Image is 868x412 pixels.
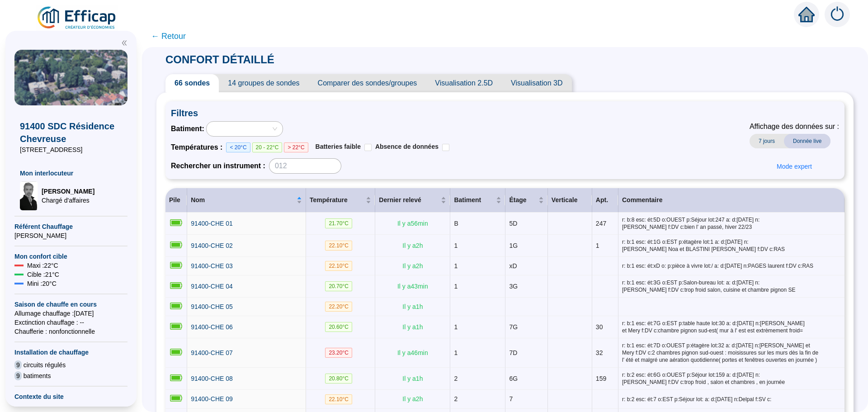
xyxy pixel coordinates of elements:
[24,371,51,380] span: batiments
[191,195,295,205] span: Nom
[622,371,841,386] span: r: b:2 esc: ét:6G o:OUEST p:Séjour lot:159 a: d:[DATE] n:[PERSON_NAME] f:DV c:trop froid , salon ...
[306,188,375,213] th: Température
[309,74,426,92] span: Comparer des sondes/groupes
[596,242,599,249] span: 1
[14,309,127,318] span: Allumage chauffage : [DATE]
[509,220,517,227] span: 5D
[14,318,127,327] span: Exctinction chauffage : --
[402,242,423,249] span: Il y a 2 h
[622,320,841,334] span: r: b:1 esc: ét:7G o:EST p:table haute lot:30 a: d:[DATE] n:[PERSON_NAME] et Mery f:DV c:chambre p...
[454,283,458,290] span: 1
[509,375,518,382] span: 6G
[402,323,423,331] span: Il y a 1 h
[592,188,618,213] th: Apt.
[509,195,536,205] span: Étage
[14,252,127,261] span: Mon confort cible
[191,375,233,382] span: 91400-CHE 08
[325,281,352,291] span: 20.70 °C
[798,6,815,23] span: home
[622,216,841,231] span: r: b:8 esc: ét:5D o:OUEST p:Séjour lot:247 a: d:[DATE] n:[PERSON_NAME] f:DV c:bien l' an passé, h...
[171,142,226,153] span: Températures :
[325,241,352,251] span: 22.10 °C
[548,188,592,213] th: Verticale
[784,134,830,148] span: Donnée live
[191,374,233,384] a: 91400-CHE 08
[618,188,844,213] th: Commentaire
[397,283,428,290] span: Il y a 43 min
[397,220,428,227] span: Il y a 56 min
[316,143,361,150] span: Batteries faible
[165,74,219,92] span: 66 sondes
[191,323,233,331] span: 91400-CHE 06
[454,395,458,403] span: 2
[14,300,127,309] span: Saison de chauffe en cours
[825,2,850,27] img: alerts
[596,349,603,356] span: 32
[509,283,518,290] span: 3G
[36,5,118,31] img: efficap energie logo
[14,371,22,380] span: 9
[42,187,94,196] span: [PERSON_NAME]
[596,220,606,227] span: 247
[191,349,233,356] span: 91400-CHE 07
[454,375,458,382] span: 2
[226,142,250,152] span: < 20°C
[156,53,283,66] span: CONFORT DÉTAILLÉ
[151,30,186,43] span: ← Retour
[191,394,233,404] a: 91400-CHE 09
[454,349,458,356] span: 1
[622,342,841,364] span: r: b:1 esc: ét:7D o:OUEST p:étagère lot:32 a: d:[DATE] n:[PERSON_NAME] et Mery f:DV c:2 chambres ...
[191,303,233,310] span: 91400-CHE 05
[325,322,352,332] span: 20.60 °C
[42,196,94,205] span: Chargé d'affaires
[402,262,423,270] span: Il y a 2 h
[14,222,127,231] span: Référent Chauffage
[622,238,841,253] span: r: b:1 esc: ét:1G o:EST p:étagère lot:1 a: d:[DATE] n:[PERSON_NAME] Noa et BLASTINI [PERSON_NAME]...
[375,188,450,213] th: Dernier relevé
[121,40,127,46] span: double-left
[505,188,547,213] th: Étage
[187,188,306,213] th: Nom
[502,74,571,92] span: Visualisation 3D
[454,242,458,249] span: 1
[27,270,59,279] span: Cible : 21 °C
[622,279,841,294] span: r: b:1 esc: ét:3G o:EST p:Salon-bureau lot: a: d:[DATE] n:[PERSON_NAME] f:DV c:trop froid salon, ...
[171,107,839,119] span: Filtres
[191,262,233,270] span: 91400-CHE 03
[171,161,265,171] span: Rechercher un instrument :
[622,262,841,270] span: r: b:1 esc: ét:xD o: p:pièce à vivre lot:/ a: d:[DATE] n:PAGES laurent f:DV c:RAS
[191,302,233,312] a: 91400-CHE 05
[191,282,233,291] a: 91400-CHE 04
[750,134,784,148] span: 7 jours
[191,220,233,227] span: 91400-CHE 01
[596,323,603,331] span: 30
[14,348,127,357] span: Installation de chauffage
[325,302,352,312] span: 22.20 °C
[191,395,233,403] span: 91400-CHE 09
[171,123,204,134] span: Batiment :
[191,348,233,358] a: 91400-CHE 07
[325,374,352,384] span: 20.80 °C
[191,283,233,290] span: 91400-CHE 04
[20,169,122,178] span: Mon interlocuteur
[325,218,352,228] span: 21.70 °C
[402,303,423,310] span: Il y a 1 h
[191,261,233,271] a: 91400-CHE 03
[14,231,127,240] span: [PERSON_NAME]
[509,242,518,249] span: 1G
[402,375,423,382] span: Il y a 1 h
[191,219,233,228] a: 91400-CHE 01
[402,395,423,403] span: Il y a 2 h
[509,323,518,331] span: 7G
[426,74,502,92] span: Visualisation 2.5D
[14,392,127,401] span: Contexte du site
[750,121,839,132] span: Affichage des données sur :
[219,74,308,92] span: 14 groupes de sondes
[325,394,352,404] span: 22.10 °C
[509,395,513,403] span: 7
[20,120,122,145] span: 91400 SDC Résidence Chevreuse
[509,262,517,270] span: xD
[20,181,38,210] img: Chargé d'affaires
[191,242,233,249] span: 91400-CHE 02
[454,195,494,205] span: Batiment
